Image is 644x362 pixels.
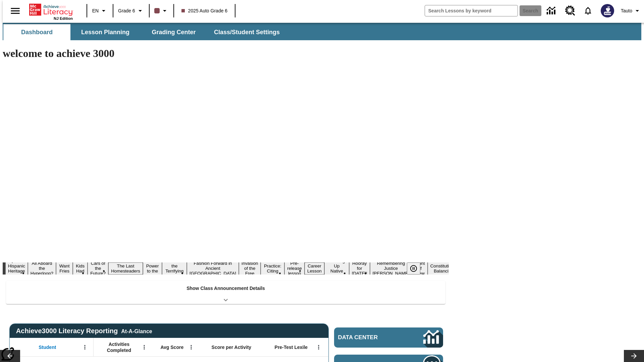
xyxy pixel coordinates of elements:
button: Open Menu [186,342,196,352]
button: Open side menu [5,1,25,21]
a: Data Center [543,2,561,20]
button: Class color is dark brown. Change class color [152,5,171,17]
a: Data Center [334,327,443,348]
button: Slide 7 Solar Power to the People [143,257,162,280]
button: Slide 9 Fashion Forward in Ancient Rome [187,260,239,277]
span: NJ Edition [54,16,73,20]
button: Slide 2 All Aboard the Hyperloop? [28,260,56,277]
span: Grade 6 [118,7,135,14]
div: Pause [407,262,427,275]
div: SubNavbar [3,24,286,40]
a: Resource Center, Will open in new tab [561,2,579,20]
a: Notifications [579,2,597,19]
input: search field [425,5,518,16]
p: Show Class Announcement Details [186,285,265,292]
a: Home [29,3,73,16]
button: Select a new avatar [597,2,618,19]
button: Slide 11 Mixed Practice: Citing Evidence [261,257,284,280]
button: Slide 18 The Constitution's Balancing Act [428,257,460,280]
button: Slide 13 Career Lesson [305,262,324,275]
button: Class/Student Settings [209,24,285,40]
span: Tauto [621,7,632,14]
span: EN [92,7,99,14]
button: Profile/Settings [618,5,644,17]
button: Slide 12 Pre-release lesson [284,260,305,277]
button: Slide 1 ¡Viva Hispanic Heritage Month! [5,257,28,280]
button: Slide 8 Attack of the Terrifying Tomatoes [162,257,187,280]
button: Open Menu [314,342,324,352]
span: Avg Score [160,344,183,350]
span: Data Center [338,334,401,341]
span: Activities Completed [97,341,141,353]
span: Student [39,344,56,350]
button: Slide 16 Remembering Justice O'Connor [370,260,412,277]
div: At-A-Glance [121,327,152,335]
button: Lesson carousel, Next [624,350,644,362]
button: Pause [407,262,420,275]
img: Avatar [601,4,614,17]
span: 2025 Auto Grade 6 [181,7,228,14]
span: Score per Activity [212,344,252,350]
button: Slide 4 Dirty Jobs Kids Had To Do [73,252,88,285]
div: SubNavbar [3,23,641,40]
button: Slide 6 The Last Homesteaders [108,262,143,275]
div: Home [29,2,73,20]
button: Lesson Planning [72,24,139,40]
button: Open Menu [80,342,90,352]
button: Slide 3 Do You Want Fries With That? [56,252,73,285]
span: Pre-Test Lexile [275,344,308,350]
button: Slide 5 Cars of the Future? [88,260,108,277]
button: Slide 15 Hooray for Constitution Day! [349,260,370,277]
div: Show Class Announcement Details [6,281,445,304]
button: Slide 14 Cooking Up Native Traditions [324,257,349,280]
span: Achieve3000 Literacy Reporting [16,327,152,335]
button: Dashboard [3,24,70,40]
button: Grading Center [140,24,207,40]
h1: welcome to achieve 3000 [3,47,449,60]
button: Grade: Grade 6, Select a grade [115,5,147,17]
button: Slide 10 The Invasion of the Free CD [239,255,261,282]
button: Open Menu [139,342,149,352]
button: Language: EN, Select a language [89,5,111,17]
